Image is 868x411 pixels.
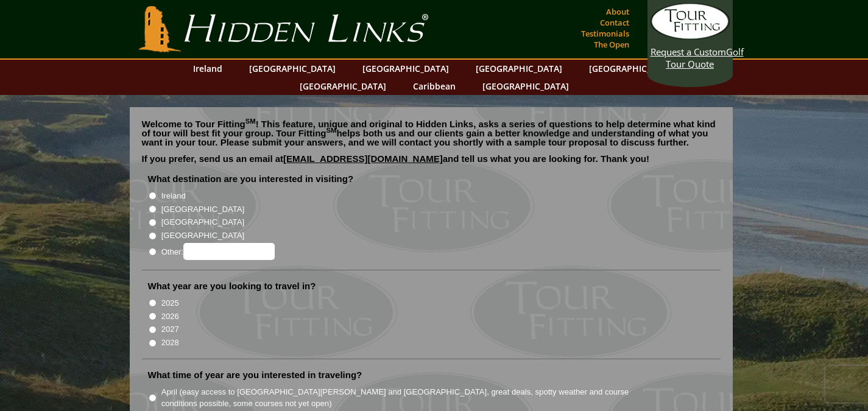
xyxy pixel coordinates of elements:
[651,3,730,70] a: Request a CustomGolf Tour Quote
[161,243,275,260] label: Other:
[470,60,568,77] a: [GEOGRAPHIC_DATA]
[597,14,632,31] a: Contact
[578,25,632,42] a: Testimonials
[583,60,682,77] a: [GEOGRAPHIC_DATA]
[148,280,316,292] label: What year are you looking to travel in?
[148,173,354,185] label: What destination are you interested in visiting?
[651,46,726,58] span: Request a Custom
[148,369,362,381] label: What time of year are you interested in traveling?
[161,337,179,349] label: 2028
[591,36,632,53] a: The Open
[407,77,462,95] a: Caribbean
[161,323,179,335] label: 2027
[161,230,244,242] label: [GEOGRAPHIC_DATA]
[326,127,337,134] sup: SM
[294,77,392,95] a: [GEOGRAPHIC_DATA]
[142,119,721,147] p: Welcome to Tour Fitting ! This feature, unique and original to Hidden Links, asks a series of que...
[161,311,179,323] label: 2026
[161,203,244,216] label: [GEOGRAPHIC_DATA]
[243,60,342,77] a: [GEOGRAPHIC_DATA]
[161,190,186,202] label: Ireland
[183,243,275,260] input: Other:
[283,153,443,164] a: [EMAIL_ADDRESS][DOMAIN_NAME]
[356,60,455,77] a: [GEOGRAPHIC_DATA]
[245,118,256,125] sup: SM
[142,154,721,172] p: If you prefer, send us an email at and tell us what you are looking for. Thank you!
[161,216,244,228] label: [GEOGRAPHIC_DATA]
[476,77,575,95] a: [GEOGRAPHIC_DATA]
[187,60,228,77] a: Ireland
[161,297,179,309] label: 2025
[603,3,632,20] a: About
[161,386,651,410] label: April (easy access to [GEOGRAPHIC_DATA][PERSON_NAME] and [GEOGRAPHIC_DATA], great deals, spotty w...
